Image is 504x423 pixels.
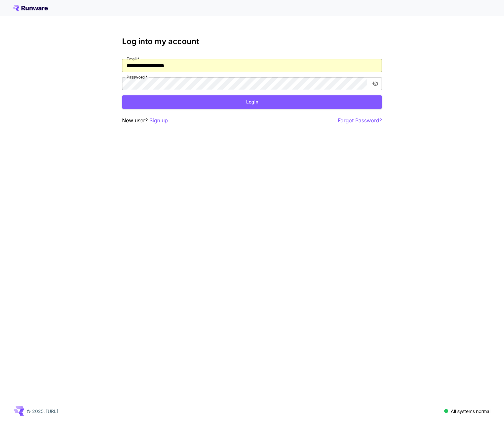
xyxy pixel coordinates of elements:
button: toggle password visibility [370,78,381,90]
p: New user? [122,116,168,125]
button: Login [122,95,382,109]
button: Sign up [149,116,168,125]
label: Password [127,74,147,80]
label: Email [127,56,139,62]
p: © 2025, [URL] [27,408,58,415]
h3: Log into my account [122,37,382,46]
button: Forgot Password? [338,116,382,125]
p: All systems normal [451,408,490,415]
